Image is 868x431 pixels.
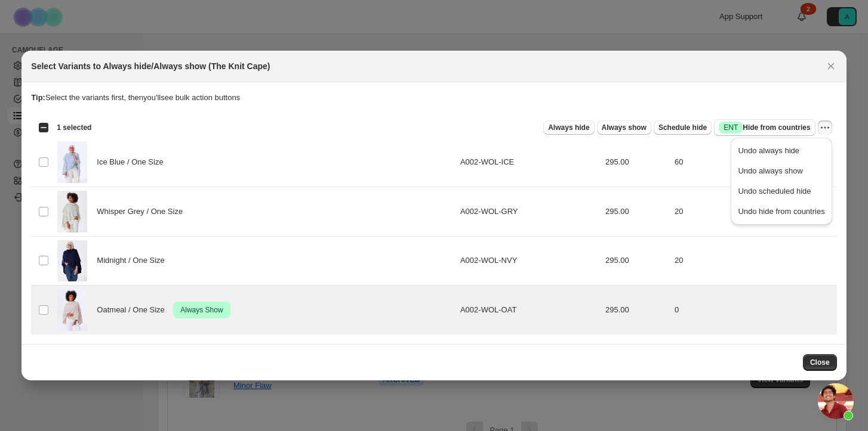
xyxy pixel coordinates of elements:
span: Always show [602,123,647,132]
button: Close [823,58,839,75]
button: Schedule hide [654,120,712,135]
td: 0 [671,286,837,334]
button: More actions [818,120,832,135]
button: Undo hide from countries [734,202,828,221]
img: Gabby_Whisper_Grey_Knit_Cape_4112.jpg [57,191,87,232]
img: Cheryl_Midnight_knit_Cape_4366.jpg [57,240,87,282]
td: 295.00 [602,286,671,334]
button: Undo always show [734,162,828,181]
button: Always hide [543,120,594,135]
span: Undo always show [738,166,802,175]
span: Oatmeal / One Size [97,304,171,316]
button: SuccessENTHide from countries [714,119,815,136]
span: Schedule hide [658,123,707,132]
span: Undo hide from countries [738,207,824,216]
button: Undo always hide [734,141,828,160]
td: 295.00 [602,137,671,187]
button: Always show [597,120,651,135]
span: 1 selected [57,123,91,132]
span: Whisper Grey / One Size [97,206,189,218]
strong: Tip: [31,93,45,102]
span: Hide from countries [719,122,810,134]
span: Always Show [178,303,225,317]
p: Select the variants first, then you'll see bulk action buttons [31,92,836,104]
span: Ice Blue / One Size [97,156,170,168]
span: ENT [724,123,738,132]
button: Undo scheduled hide [734,182,828,201]
span: Midnight / One Size [97,255,171,266]
td: 295.00 [602,236,671,286]
button: Close [803,354,837,371]
span: Undo always hide [738,146,799,155]
td: 60 [671,137,837,187]
td: A002-WOL-GRY [457,187,602,236]
span: Close [810,358,830,367]
td: 295.00 [602,187,671,236]
img: Knit_Cape_oatmeal_Gabby_9568.jpg [57,289,87,331]
td: A002-WOL-NVY [457,236,602,286]
img: Knit_Cape_Ice_blue_Cheryl_8914.jpg [57,141,87,183]
h2: Select Variants to Always hide/Always show (The Knit Cape) [31,60,270,72]
span: Undo scheduled hide [738,187,811,196]
td: A002-WOL-ICE [457,137,602,187]
td: 20 [671,187,837,236]
span: Always hide [548,123,589,132]
td: 20 [671,236,837,286]
div: Open chat [818,383,854,419]
td: A002-WOL-OAT [457,286,602,334]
